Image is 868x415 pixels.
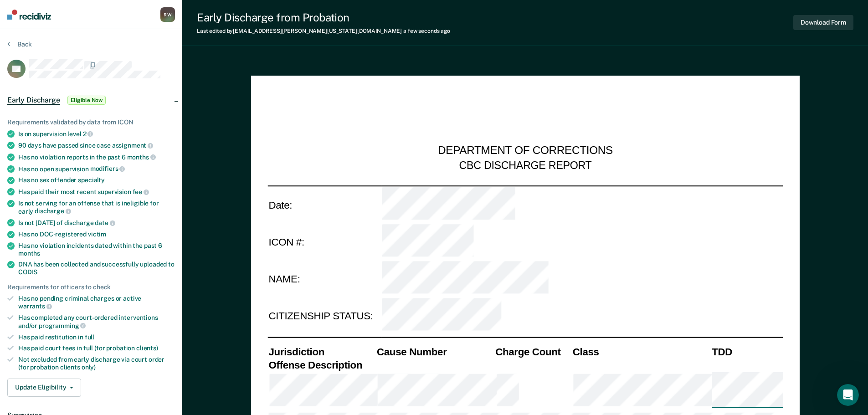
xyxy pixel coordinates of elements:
th: Jurisdiction [267,345,376,358]
div: DNA has been collected and successfully uploaded to [18,261,175,276]
div: Has no sex offender [18,176,175,184]
iframe: Intercom live chat [837,384,859,406]
th: TDD [711,345,783,358]
span: 2 [83,130,93,138]
div: Has no DOC-registered [18,231,175,238]
span: specialty [78,176,105,184]
div: Not excluded from early discharge via court order (for probation clients [18,356,175,371]
div: CBC DISCHARGE REPORT [459,159,591,172]
th: Charge Count [494,345,572,358]
div: Early Discharge from Probation [197,11,450,24]
span: months [127,154,156,161]
div: 90 days have passed since case [18,141,175,149]
td: Date: [267,185,381,223]
span: months [18,250,40,257]
div: Requirements for officers to check [7,283,175,291]
span: clients) [136,344,158,352]
div: Is on supervision level [18,130,175,138]
div: Has paid their most recent supervision [18,188,175,196]
div: Has paid court fees in full (for probation [18,344,175,352]
button: RW [160,7,175,22]
span: a few seconds ago [403,28,450,34]
span: Early Discharge [7,96,60,105]
span: date [95,219,115,226]
div: Has no open supervision [18,165,175,173]
div: DEPARTMENT OF CORRECTIONS [438,144,613,159]
td: CITIZENSHIP STATUS: [267,298,381,335]
td: NAME: [267,261,381,298]
span: only) [82,364,96,371]
th: Class [571,345,710,358]
div: Has no violation incidents dated within the past 6 [18,242,175,257]
div: Has paid restitution in [18,333,175,341]
span: discharge [35,207,71,215]
div: Has no violation reports in the past 6 [18,153,175,161]
span: modifiers [90,165,125,172]
td: ICON #: [267,223,381,261]
th: Cause Number [375,345,494,358]
div: Last edited by [EMAIL_ADDRESS][PERSON_NAME][US_STATE][DOMAIN_NAME] [197,28,450,34]
span: programming [39,322,86,329]
span: CODIS [18,268,37,276]
span: fee [133,188,149,195]
div: Is not [DATE] of discharge [18,219,175,227]
div: R W [160,7,175,22]
span: Eligible Now [67,96,106,105]
button: Download Form [793,15,853,30]
th: Offense Description [267,358,376,371]
span: assignment [112,142,153,149]
button: Update Eligibility [7,379,81,397]
span: victim [88,231,106,238]
div: Is not serving for an offense that is ineligible for early [18,200,175,215]
div: Requirements validated by data from ICON [7,118,175,126]
div: Has completed any court-ordered interventions and/or [18,314,175,329]
button: Back [7,40,32,48]
div: Has no pending criminal charges or active [18,295,175,310]
span: full [85,333,94,341]
span: warrants [18,302,52,310]
img: Recidiviz [7,10,51,20]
